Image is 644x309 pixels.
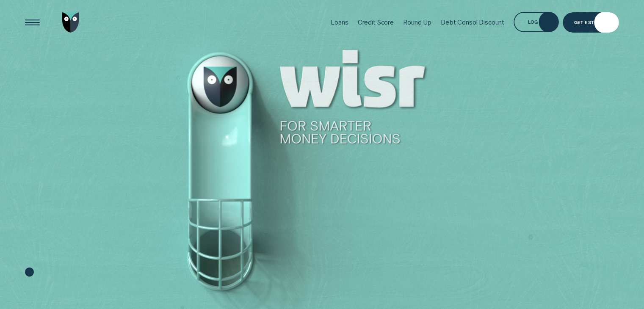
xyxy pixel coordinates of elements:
[22,12,42,33] button: Open Menu
[514,12,559,32] button: Log in
[403,18,431,26] div: Round Up
[62,12,79,33] img: Wisr
[563,12,619,33] a: Get Estimate
[441,18,504,26] div: Debt Consol Discount
[331,18,348,26] div: Loans
[358,18,394,26] div: Credit Score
